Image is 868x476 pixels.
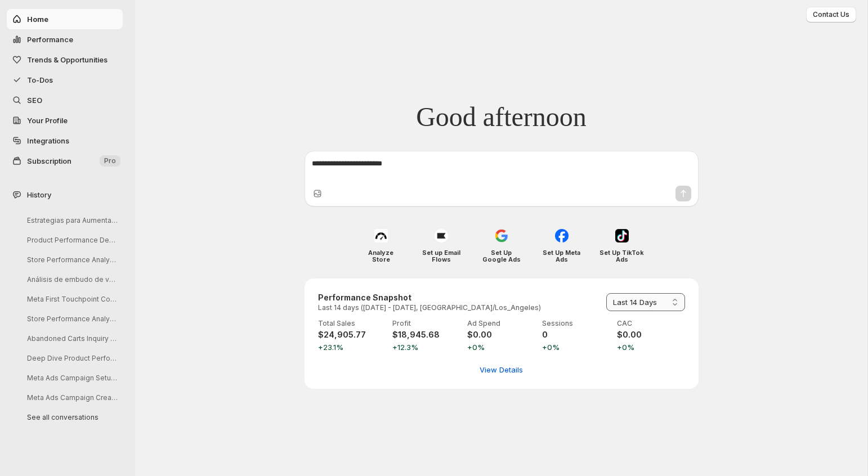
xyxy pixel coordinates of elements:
[539,249,584,263] h4: Set Up Meta Ads
[27,55,108,64] span: Trends & Opportunities
[542,319,610,328] p: Sessions
[18,212,125,229] button: Estrategias para Aumentar Ventas Semanales
[27,35,73,44] span: Performance
[18,271,125,288] button: Análisis de embudo de ventas
[615,229,629,243] img: Set Up TikTok Ads icon
[7,110,123,131] a: Your Profile
[555,229,569,243] img: Set Up Meta Ads icon
[27,116,68,125] span: Your Profile
[392,329,460,340] h4: $18,945.68
[416,101,587,133] span: Good afternoon
[7,9,123,29] button: Home
[27,189,51,200] span: History
[419,249,463,263] h4: Set up Email Flows
[7,29,123,50] button: Performance
[18,369,125,387] button: Meta Ads Campaign Setup Instructions
[7,50,123,70] button: Trends & Opportunities
[18,349,125,367] button: Deep Dive Product Performance Analysis
[806,7,856,23] button: Contact Us
[318,329,386,340] h4: $24,905.77
[392,319,460,328] p: Profit
[7,90,123,110] a: SEO
[374,229,388,243] img: Analyze Store icon
[542,342,610,353] span: +0%
[18,251,125,268] button: Store Performance Analysis and Insights
[27,75,53,84] span: To-Dos
[318,342,386,353] span: +23.1%
[27,15,48,24] span: Home
[359,249,403,263] h4: Analyze Store
[542,329,610,340] h4: 0
[479,249,524,263] h4: Set Up Google Ads
[435,229,448,243] img: Set up Email Flows icon
[617,329,685,340] h4: $0.00
[467,342,535,353] span: +0%
[27,156,71,165] span: Subscription
[7,151,123,171] button: Subscription
[467,329,535,340] h4: $0.00
[473,361,530,379] button: View detailed performance
[18,330,125,347] button: Abandoned Carts Inquiry for [DATE]
[27,136,69,145] span: Integrations
[392,342,460,353] span: +12.3%
[617,319,685,328] p: CAC
[599,249,644,263] h4: Set Up TikTok Ads
[27,96,42,105] span: SEO
[813,10,849,19] span: Contact Us
[480,364,523,375] span: View Details
[18,290,125,308] button: Meta First Touchpoint Conversion Metrics
[104,156,116,165] span: Pro
[318,319,386,328] p: Total Sales
[617,342,685,353] span: +0%
[495,229,508,243] img: Set Up Google Ads icon
[7,70,123,90] button: To-Dos
[318,303,541,312] p: Last 14 days ([DATE] - [DATE], [GEOGRAPHIC_DATA]/Los_Angeles)
[18,310,125,327] button: Store Performance Analysis and Recommendations
[318,292,541,303] h3: Performance Snapshot
[18,408,125,426] button: See all conversations
[467,319,535,328] p: Ad Spend
[7,131,123,151] a: Integrations
[18,231,125,249] button: Product Performance Deep Dive Analysis
[312,188,323,199] button: Upload image
[18,389,125,406] button: Meta Ads Campaign Creation Guide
